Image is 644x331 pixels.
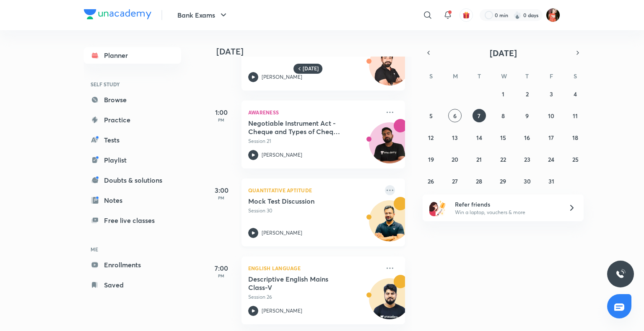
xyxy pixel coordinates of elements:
[262,151,302,159] p: [PERSON_NAME]
[569,109,582,122] button: October 11, 2025
[205,117,238,122] p: PM
[572,134,578,142] abbr: October 18, 2025
[550,72,553,80] abbr: Friday
[573,112,578,120] abbr: October 11, 2025
[205,273,238,278] p: PM
[501,72,507,80] abbr: Wednesday
[478,112,480,120] abbr: October 7, 2025
[520,131,534,144] button: October 16, 2025
[429,199,446,216] img: referral
[205,107,238,117] h5: 1:00
[476,134,482,142] abbr: October 14, 2025
[448,109,462,122] button: October 6, 2025
[526,90,529,98] abbr: October 2, 2025
[476,155,482,163] abbr: October 21, 2025
[548,177,554,185] abbr: October 31, 2025
[84,9,151,21] a: Company Logo
[428,155,434,163] abbr: October 19, 2025
[500,134,506,142] abbr: October 15, 2025
[501,112,505,120] abbr: October 8, 2025
[524,134,530,142] abbr: October 16, 2025
[496,153,510,166] button: October 22, 2025
[520,174,534,188] button: October 30, 2025
[84,91,181,108] a: Browse
[84,152,181,168] a: Playlist
[462,11,470,19] img: avatar
[569,153,582,166] button: October 25, 2025
[84,77,181,91] h6: SELF STUDY
[473,109,486,122] button: October 7, 2025
[84,9,151,19] img: Company Logo
[448,131,462,144] button: October 13, 2025
[424,174,438,188] button: October 26, 2025
[548,134,554,142] abbr: October 17, 2025
[452,177,458,185] abbr: October 27, 2025
[478,72,481,80] abbr: Tuesday
[520,87,534,101] button: October 2, 2025
[548,155,554,163] abbr: October 24, 2025
[496,131,510,144] button: October 15, 2025
[84,256,181,273] a: Enrollments
[248,197,353,205] h5: Mock Test Discussion
[520,109,534,122] button: October 9, 2025
[424,109,438,122] button: October 5, 2025
[455,209,558,216] p: Win a laptop, vouchers & more
[455,200,558,209] h6: Refer friends
[262,229,302,237] p: [PERSON_NAME]
[84,172,181,189] a: Doubts & solutions
[84,242,181,256] h6: ME
[428,134,434,142] abbr: October 12, 2025
[248,107,380,117] p: Awareness
[84,132,181,148] a: Tests
[303,65,319,72] h6: [DATE]
[424,153,438,166] button: October 19, 2025
[453,72,458,80] abbr: Monday
[262,307,302,315] p: [PERSON_NAME]
[473,174,486,188] button: October 28, 2025
[453,112,457,120] abbr: October 6, 2025
[448,153,462,166] button: October 20, 2025
[84,111,181,128] a: Practice
[490,47,517,59] span: [DATE]
[545,109,558,122] button: October 10, 2025
[572,155,579,163] abbr: October 25, 2025
[548,112,554,120] abbr: October 10, 2025
[524,177,531,185] abbr: October 30, 2025
[84,47,181,64] a: Planner
[545,87,558,101] button: October 3, 2025
[248,293,380,301] p: Session 26
[205,185,238,195] h5: 3:00
[248,185,380,195] p: Quantitative Aptitude
[524,155,530,163] abbr: October 23, 2025
[369,127,410,167] img: Avatar
[546,8,560,22] img: Minakshi gakre
[369,49,410,89] img: Avatar
[369,283,410,323] img: Avatar
[496,174,510,188] button: October 29, 2025
[248,119,353,136] h5: Negotiable Instrument Act - Cheque and Types of Cheque Part-1
[502,90,504,98] abbr: October 1, 2025
[500,155,506,163] abbr: October 22, 2025
[545,174,558,188] button: October 31, 2025
[262,73,302,81] p: [PERSON_NAME]
[369,205,410,245] img: Avatar
[248,275,353,292] h5: Descriptive English Mains Class-V
[452,155,458,163] abbr: October 20, 2025
[545,131,558,144] button: October 17, 2025
[525,112,529,120] abbr: October 9, 2025
[545,153,558,166] button: October 24, 2025
[84,212,181,229] a: Free live classes
[574,72,577,80] abbr: Saturday
[452,134,458,142] abbr: October 13, 2025
[615,269,626,279] img: ttu
[424,131,438,144] button: October 12, 2025
[248,263,380,273] p: English Language
[429,112,433,120] abbr: October 5, 2025
[205,195,238,200] p: PM
[569,131,582,144] button: October 18, 2025
[429,72,433,80] abbr: Sunday
[569,87,582,101] button: October 4, 2025
[460,8,473,22] button: avatar
[525,72,529,80] abbr: Thursday
[473,131,486,144] button: October 14, 2025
